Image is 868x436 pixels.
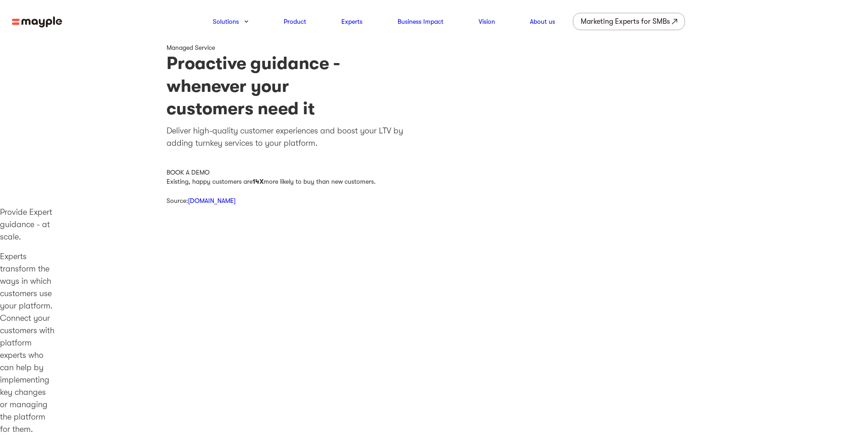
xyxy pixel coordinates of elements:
img: mayple-logo [12,16,62,28]
p: Deliver high-quality customer experiences and boost your LTV by adding turnkey services to your p... [167,125,702,149]
a: Business Impact [398,16,443,27]
span: 14X [253,178,264,185]
a: Product [284,16,306,27]
a: [DOMAIN_NAME] [188,197,236,204]
div: Existing, happy customers are more likely to buy than new customers. Source: [167,177,702,206]
a: Solutions [213,16,239,27]
a: About us [530,16,555,27]
div: Marketing Experts for SMBs [581,15,670,28]
div: Managed Service [167,43,702,52]
a: Vision [479,16,495,27]
h1: Proactive guidance - whenever your customers need it [167,52,702,120]
a: Experts [341,16,362,27]
a: Marketing Experts for SMBs [573,13,685,30]
img: arrow-down [244,20,248,23]
div: BOOK A DEMO [167,168,702,177]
